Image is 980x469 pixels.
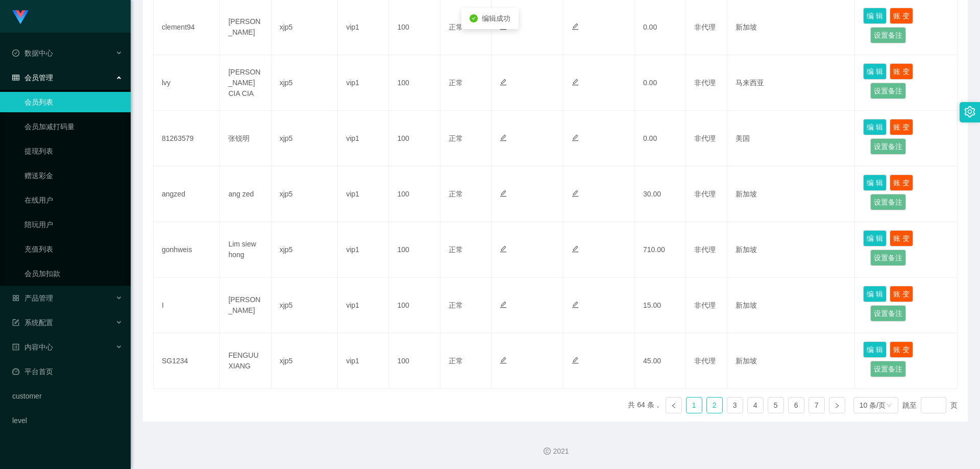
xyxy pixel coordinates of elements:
[863,341,887,358] button: 编 辑
[870,83,906,99] button: 设置备注
[572,23,579,30] i: 图标: edit
[12,49,53,57] span: 数据中心
[338,111,389,166] td: vip1
[24,92,122,112] a: 会员列表
[389,278,440,333] td: 100
[789,398,804,413] a: 6
[470,14,478,22] i: icon: check-circle
[220,166,271,222] td: ang zed
[500,79,507,86] i: 图标: edit
[694,190,716,198] span: 非代理
[886,402,892,409] i: 图标: down
[338,222,389,278] td: vip1
[834,403,840,409] i: 图标: right
[449,301,463,309] span: 正常
[220,111,271,166] td: 张锐明
[272,166,338,222] td: xjp5
[139,446,972,457] div: 2021
[500,357,507,364] i: 图标: edit
[220,222,271,278] td: Lim siew hong
[870,305,906,322] button: 设置备注
[902,397,958,413] div: 跳至 页
[572,190,579,197] i: 图标: edit
[24,263,122,284] a: 会员加扣款
[768,397,784,413] li: 5
[220,55,271,111] td: [PERSON_NAME] CIA CIA
[694,357,716,365] span: 非代理
[628,397,661,413] li: 共 64 条，
[694,23,716,31] span: 非代理
[829,397,845,413] li: 下一页
[389,222,440,278] td: 100
[870,138,906,155] button: 设置备注
[788,397,804,413] li: 6
[890,286,913,302] button: 账 变
[686,397,702,413] li: 1
[338,278,389,333] td: vip1
[272,333,338,389] td: xjp5
[12,343,19,351] i: 图标: profile
[727,278,855,333] td: 新加坡
[890,63,913,80] button: 账 变
[863,119,887,135] button: 编 辑
[500,134,507,141] i: 图标: edit
[12,50,19,57] i: 图标: check-circle-o
[12,294,19,302] i: 图标: appstore-o
[863,63,887,80] button: 编 辑
[694,301,716,309] span: 非代理
[706,397,723,413] li: 2
[572,79,579,86] i: 图标: edit
[272,55,338,111] td: xjp5
[12,319,19,326] i: 图标: form
[964,106,975,117] i: 图标: setting
[154,222,220,278] td: gonhweis
[870,194,906,210] button: 设置备注
[500,245,507,253] i: 图标: edit
[272,111,338,166] td: xjp5
[154,278,220,333] td: I
[572,245,579,253] i: 图标: edit
[890,119,913,135] button: 账 变
[24,239,122,259] a: 充值列表
[863,230,887,246] button: 编 辑
[890,8,913,24] button: 账 变
[694,245,716,254] span: 非代理
[220,278,271,333] td: [PERSON_NAME]
[12,294,53,302] span: 产品管理
[870,250,906,266] button: 设置备注
[635,166,686,222] td: 30.00
[12,10,29,24] img: logo.9652507e.png
[671,403,677,409] i: 图标: left
[389,333,440,389] td: 100
[220,333,271,389] td: FENGUUXIANG
[449,357,463,365] span: 正常
[808,397,825,413] li: 7
[24,141,122,161] a: 提现列表
[863,286,887,302] button: 编 辑
[272,222,338,278] td: xjp5
[727,111,855,166] td: 美国
[727,166,855,222] td: 新加坡
[24,116,122,137] a: 会员加减打码量
[572,134,579,141] i: 图标: edit
[12,343,53,351] span: 内容中心
[768,398,783,413] a: 5
[635,222,686,278] td: 710.00
[12,386,122,406] a: customer
[635,55,686,111] td: 0.00
[338,55,389,111] td: vip1
[338,166,389,222] td: vip1
[389,55,440,111] td: 100
[572,301,579,308] i: 图标: edit
[635,333,686,389] td: 45.00
[694,79,716,87] span: 非代理
[890,341,913,358] button: 账 变
[890,230,913,246] button: 账 变
[863,8,887,24] button: 编 辑
[727,398,743,413] a: 3
[389,166,440,222] td: 100
[635,278,686,333] td: 15.00
[154,111,220,166] td: 81263579
[748,398,763,413] a: 4
[154,55,220,111] td: lvy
